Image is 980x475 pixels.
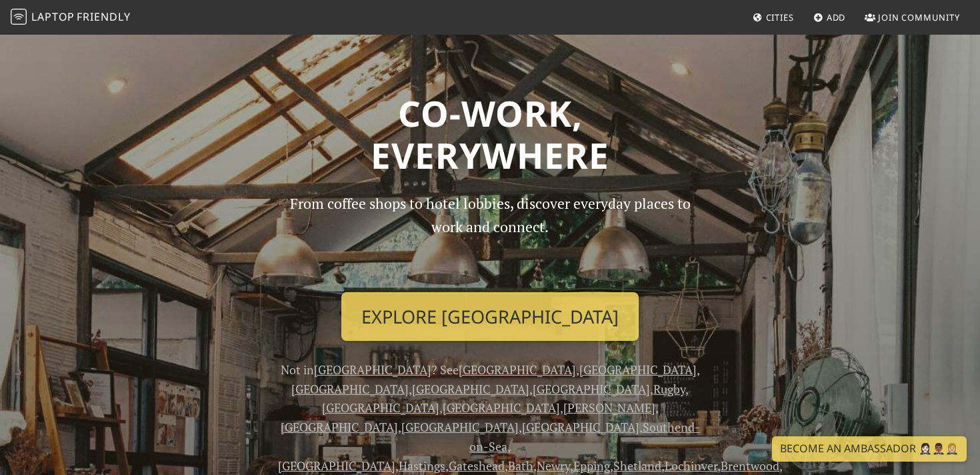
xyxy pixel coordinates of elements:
img: LaptopFriendly [11,9,27,25]
a: [GEOGRAPHIC_DATA] [401,419,519,435]
a: [GEOGRAPHIC_DATA] [443,400,560,416]
a: [GEOGRAPHIC_DATA] [314,362,431,378]
a: [GEOGRAPHIC_DATA] [291,381,409,397]
p: From coffee shops to hotel lobbies, discover everyday places to work and connect. [278,192,702,281]
a: Newry [537,458,570,474]
a: Become an Ambassador 🤵🏻‍♀️🤵🏾‍♂️🤵🏼‍♀️ [772,436,967,462]
span: Laptop [31,9,75,24]
a: Rugby [653,381,685,397]
span: Add [827,11,846,23]
a: Lochinver [665,458,717,474]
a: LaptopFriendly LaptopFriendly [11,6,131,29]
a: [GEOGRAPHIC_DATA] [281,419,398,435]
a: Add [808,5,851,29]
a: [GEOGRAPHIC_DATA] [278,458,395,474]
a: [GEOGRAPHIC_DATA] [322,400,439,416]
a: Cities [747,5,799,29]
a: [GEOGRAPHIC_DATA] [533,381,650,397]
span: Friendly [77,9,130,24]
span: Join Community [878,11,960,23]
a: Brentwood [721,458,779,474]
a: [GEOGRAPHIC_DATA] [412,381,529,397]
a: Gateshead [449,458,505,474]
a: Bath [508,458,533,474]
a: [GEOGRAPHIC_DATA] [522,419,639,435]
a: Explore [GEOGRAPHIC_DATA] [341,292,639,342]
a: Epping [573,458,610,474]
span: Cities [766,11,794,23]
h1: Co-work, Everywhere [58,92,922,177]
a: [GEOGRAPHIC_DATA] [579,362,697,378]
a: [PERSON_NAME] [563,400,655,416]
a: [GEOGRAPHIC_DATA] [459,362,576,378]
a: Join Community [859,5,965,29]
a: Hastings [399,458,445,474]
a: Shetland [613,458,661,474]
